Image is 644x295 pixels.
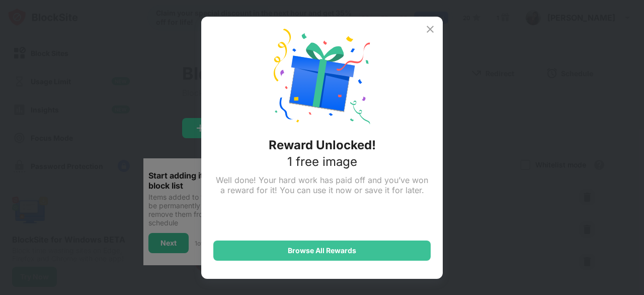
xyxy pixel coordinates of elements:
[213,175,431,195] div: Well done! Your hard work has paid off and you’ve won a reward for it! You can use it now or save...
[274,29,370,126] img: reward-unlock.svg
[424,23,436,35] img: x-button.svg
[288,247,356,255] div: Browse All Rewards
[269,138,376,152] div: Reward Unlocked!
[287,154,357,169] div: 1 free image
